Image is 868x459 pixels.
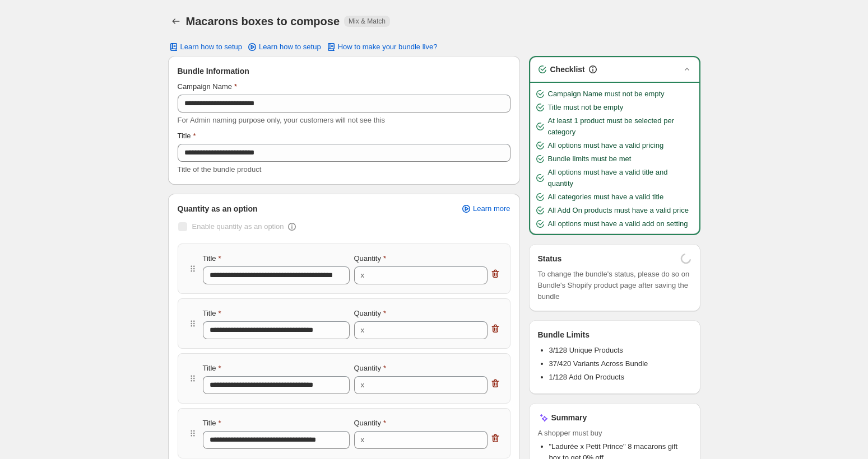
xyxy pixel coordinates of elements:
span: All options must have a valid title and quantity [548,167,695,189]
a: Learn more [454,201,517,217]
label: Title [203,418,221,429]
span: Bundle Information [178,65,249,77]
span: To change the bundle's status, please do so on Bundle's Shopify product page after saving the bundle [538,269,691,302]
button: Learn how to setup [161,39,249,55]
label: Title [203,363,221,374]
span: For Admin naming purpose only, your customers will not see this [178,116,385,124]
h1: Macarons boxes to compose [186,15,340,28]
label: Title [178,130,196,142]
span: Title of the bundle product [178,165,262,174]
span: Mix & Match [349,17,386,26]
label: Quantity [354,418,386,429]
label: Quantity [354,363,386,374]
span: Enable quantity as an option [192,222,284,231]
label: Campaign Name [178,81,238,92]
span: A shopper must buy [538,428,691,439]
span: Learn more [473,204,510,213]
span: 3/128 Unique Products [549,346,623,354]
label: Title [203,308,221,319]
button: Back [168,13,184,29]
a: Learn how to setup [240,39,328,55]
div: x [361,434,365,446]
span: 1/128 Add On Products [549,373,624,381]
div: x [361,270,365,281]
h3: Checklist [550,64,585,75]
h3: Summary [551,412,587,423]
label: Title [203,253,221,264]
div: x [361,325,365,336]
span: All options must have a valid pricing [548,140,664,151]
span: Campaign Name must not be empty [548,88,665,100]
span: All Add On products must have a valid price [548,205,689,216]
span: How to make your bundle live? [338,43,438,51]
span: All categories must have a valid title [548,191,664,203]
h3: Bundle Limits [538,329,590,340]
label: Quantity [354,253,386,264]
span: Quantity as an option [178,203,258,214]
span: Title must not be empty [548,102,624,113]
span: Learn how to setup [259,43,321,51]
span: Learn how to setup [180,43,243,51]
label: Quantity [354,308,386,319]
div: x [361,380,365,391]
span: At least 1 product must be selected per category [548,115,695,138]
h3: Status [538,253,562,264]
span: 37/420 Variants Across Bundle [549,359,648,368]
button: How to make your bundle live? [319,39,444,55]
span: All options must have a valid add on setting [548,218,688,230]
span: Bundle limits must be met [548,153,632,165]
